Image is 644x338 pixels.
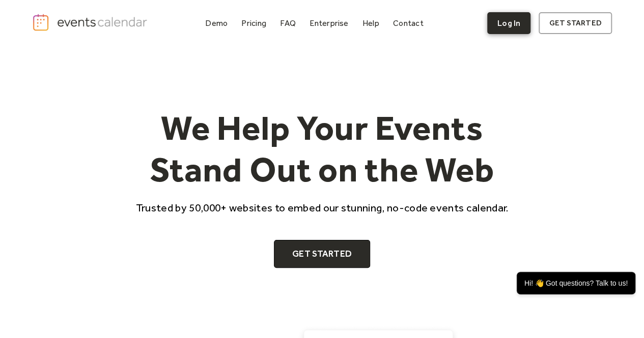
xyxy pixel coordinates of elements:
p: Trusted by 50,000+ websites to embed our stunning, no-code events calendar. [127,200,518,215]
a: Demo [201,16,232,30]
a: Help [358,16,383,30]
a: FAQ [276,16,300,30]
a: Enterprise [305,16,352,30]
a: Pricing [237,16,270,30]
h1: We Help Your Events Stand Out on the Web [127,107,518,190]
div: Enterprise [310,20,348,26]
div: FAQ [280,20,296,26]
a: home [32,13,150,32]
div: Contact [393,20,424,26]
div: Pricing [241,20,266,26]
a: Contact [389,16,428,30]
div: Help [362,20,379,26]
a: Get Started [274,240,370,268]
a: get started [539,12,611,34]
a: Log In [487,12,530,34]
div: Demo [205,20,228,26]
